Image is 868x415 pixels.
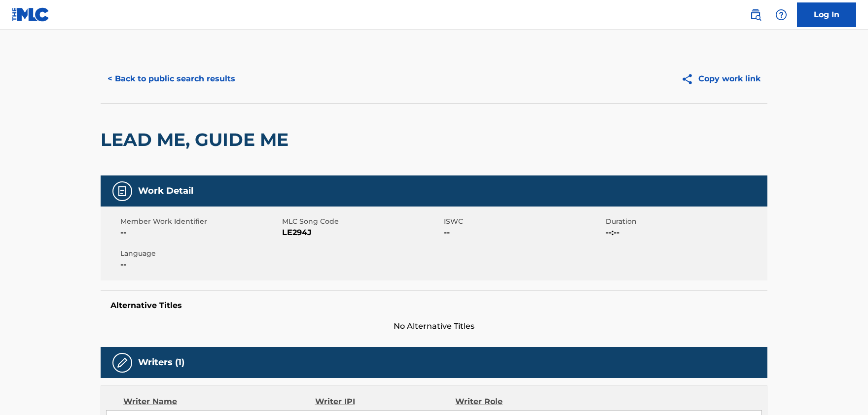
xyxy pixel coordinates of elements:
[12,7,50,22] img: MLC Logo
[681,73,698,85] img: Copy work link
[101,129,293,151] h2: LEAD ME, GUIDE ME
[120,248,280,259] span: Language
[819,368,868,415] iframe: Chat Widget
[444,216,603,227] span: ISWC
[282,216,441,227] span: MLC Song Code
[116,357,128,369] img: Writers
[444,227,603,239] span: --
[674,67,767,91] button: Copy work link
[101,67,242,91] button: < Back to public search results
[750,9,761,21] img: search
[110,301,758,311] h5: Alternative Titles
[606,216,765,227] span: Duration
[315,396,456,408] div: Writer IPI
[455,396,583,408] div: Writer Role
[746,5,765,25] a: Public Search
[282,227,441,239] span: LE294J
[138,357,184,368] h5: Writers (1)
[120,216,280,227] span: Member Work Identifier
[771,5,791,25] div: Help
[101,320,767,332] span: No Alternative Titles
[120,227,280,239] span: --
[120,259,280,271] span: --
[775,9,787,21] img: help
[123,396,315,408] div: Writer Name
[606,227,765,239] span: --:--
[138,185,193,197] h5: Work Detail
[797,2,856,27] a: Log In
[116,185,128,197] img: Work Detail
